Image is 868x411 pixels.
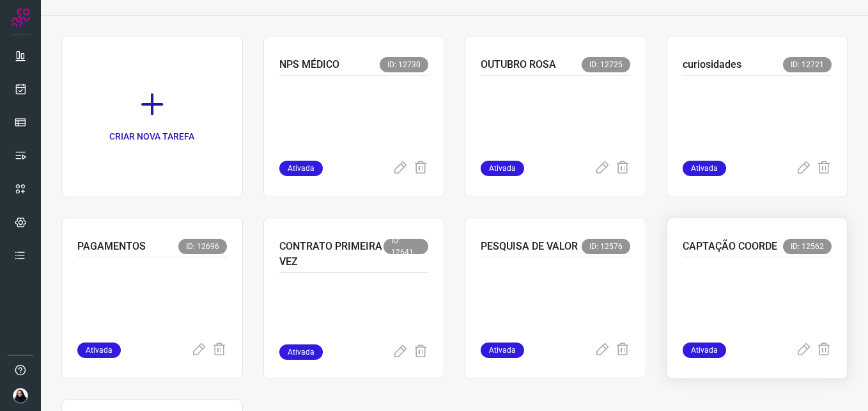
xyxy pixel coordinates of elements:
[279,57,339,72] p: NPS MÉDICO
[481,342,524,358] span: Ativada
[683,239,777,254] p: CAPTAÇÃO COORDE
[683,161,726,176] span: Ativada
[109,130,194,143] p: CRIAR NOVA TAREFA
[11,8,30,27] img: Logo
[61,36,243,197] a: CRIAR NOVA TAREFA
[481,161,524,176] span: Ativada
[683,57,741,72] p: curiosidades
[783,57,832,72] span: ID: 12721
[279,161,323,176] span: Ativada
[13,388,28,403] img: 9c1dc0bd19ca9d802488e520c31d7c00.jpg
[481,239,578,254] p: PESQUISA DE VALOR
[582,239,630,254] span: ID: 12576
[481,57,556,72] p: OUTUBRO ROSA
[380,57,428,72] span: ID: 12730
[783,239,832,254] span: ID: 12562
[279,239,384,270] p: CONTRATO PRIMEIRA VEZ
[77,342,121,358] span: Ativada
[77,239,146,254] p: PAGAMENTOS
[384,239,428,254] span: ID: 12641
[279,344,323,360] span: Ativada
[683,342,726,358] span: Ativada
[582,57,630,72] span: ID: 12725
[178,239,227,254] span: ID: 12696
